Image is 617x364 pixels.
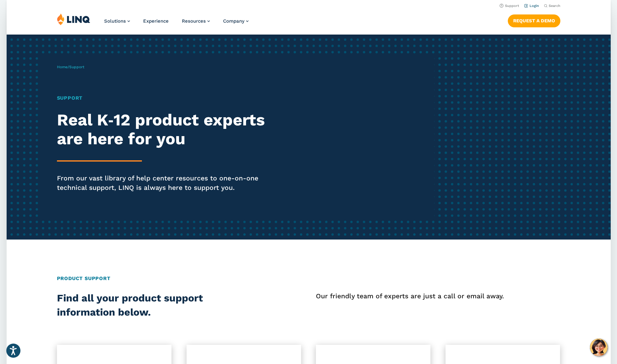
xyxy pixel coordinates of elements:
[104,18,126,24] span: Solutions
[499,4,519,8] a: Support
[508,13,560,27] nav: Button Navigation
[182,18,206,24] span: Resources
[57,94,290,102] h1: Support
[182,18,210,24] a: Resources
[104,13,249,34] nav: Primary Navigation
[524,4,539,8] a: Login
[508,14,560,27] a: Request a Demo
[544,3,560,8] button: Open Search Bar
[7,2,611,9] nav: Utility Navigation
[57,65,68,69] a: Home
[69,65,84,69] span: Support
[143,18,169,24] a: Experience
[223,18,249,24] a: Company
[57,291,258,320] h2: Find all your product support information below.
[57,65,84,69] span: /
[316,291,560,301] p: Our friendly team of experts are just a call or email away.
[548,4,560,8] span: Search
[223,18,244,24] span: Company
[57,13,90,25] img: LINQ | K‑12 Software
[590,339,608,356] button: Hello, have a question? Let’s chat.
[57,275,560,282] h2: Product Support
[57,174,290,192] p: From our vast library of help center resources to one-on-one technical support, LINQ is always he...
[57,111,290,148] h2: Real K‑12 product experts are here for you
[104,18,130,24] a: Solutions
